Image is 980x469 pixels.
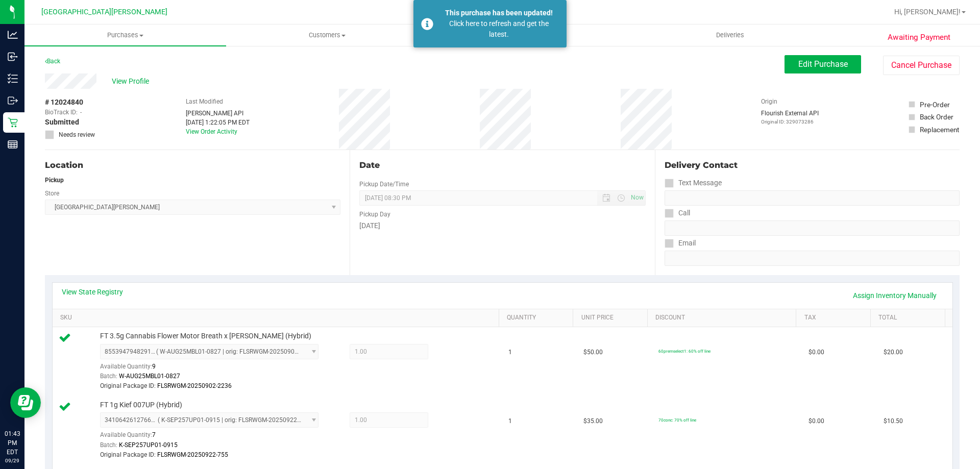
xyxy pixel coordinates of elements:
[5,457,20,464] p: 09/29
[100,428,330,448] div: Available Quantity:
[186,109,250,118] div: [PERSON_NAME] API
[629,24,831,46] a: Deliveries
[24,31,226,40] span: Purchases
[665,206,690,220] label: Call
[702,31,758,40] span: Deliveries
[41,8,167,16] span: [GEOGRAPHIC_DATA][PERSON_NAME]
[884,416,903,426] span: $10.50
[785,55,861,73] button: Edit Purchase
[45,189,59,198] label: Store
[157,451,228,458] span: FLSRWGM-20250922-755
[583,348,603,357] span: $50.00
[100,400,182,410] span: FT 1g Kief 007UP (Hybrid)
[761,109,819,126] div: Flourish External API
[808,416,824,426] span: $0.00
[45,58,60,65] a: Back
[100,359,330,379] div: Available Quantity:
[45,97,83,108] span: # 12024840
[119,441,178,449] span: K-SEP257UP01-0915
[8,117,18,128] inline-svg: Retail
[45,159,340,171] div: Location
[581,314,644,322] a: Unit Price
[359,210,390,219] label: Pickup Day
[100,441,117,449] span: Batch:
[359,220,645,231] div: [DATE]
[62,287,123,297] a: View State Registry
[112,76,153,87] span: View Profile
[24,24,226,46] a: Purchases
[60,314,495,322] a: SKU
[665,176,722,190] label: Text Message
[8,73,18,84] inline-svg: Inventory
[8,30,18,40] inline-svg: Analytics
[8,52,18,62] inline-svg: Inbound
[920,112,953,122] div: Back Order
[59,130,95,139] span: Needs review
[226,24,428,46] a: Customers
[920,100,950,110] div: Pre-Order
[439,8,559,18] div: This purchase has been updated!
[100,451,156,458] span: Original Package ID:
[665,236,696,251] label: Email
[45,108,78,117] span: BioTrack ID:
[359,159,645,171] div: Date
[45,117,79,128] span: Submitted
[804,314,867,322] a: Tax
[119,373,180,380] span: W-AUG25MBL01-0827
[665,220,960,236] input: Format: (999) 999-9999
[846,287,943,304] a: Assign Inventory Manually
[45,177,64,184] strong: Pickup
[227,31,427,40] span: Customers
[888,32,950,43] span: Awaiting Payment
[186,97,223,106] label: Last Modified
[894,8,961,16] span: Hi, [PERSON_NAME]!
[100,331,311,341] span: FT 3.5g Cannabis Flower Motor Breath x [PERSON_NAME] (Hybrid)
[5,429,20,457] p: 01:43 PM EDT
[439,18,559,40] div: Click here to refresh and get the latest.
[152,363,156,370] span: 9
[186,118,250,127] div: [DATE] 1:22:05 PM EDT
[665,159,960,171] div: Delivery Contact
[507,314,569,322] a: Quantity
[100,382,156,389] span: Original Package ID:
[157,382,232,389] span: FLSRWGM-20250902-2236
[665,190,960,206] input: Format: (999) 999-9999
[152,431,156,438] span: 7
[658,417,696,423] span: 70conc: 70% off line
[658,349,710,354] span: 60premselect1: 60% off line
[798,59,848,69] span: Edit Purchase
[8,95,18,106] inline-svg: Outbound
[583,416,603,426] span: $35.00
[186,128,237,135] a: View Order Activity
[655,314,792,322] a: Discount
[80,108,82,117] span: -
[8,139,18,150] inline-svg: Reports
[920,125,959,135] div: Replacement
[508,416,512,426] span: 1
[508,348,512,357] span: 1
[359,180,409,189] label: Pickup Date/Time
[808,348,824,357] span: $0.00
[10,387,41,418] iframe: Resource center
[761,97,777,106] label: Origin
[884,348,903,357] span: $20.00
[100,373,117,380] span: Batch:
[761,118,819,126] p: Original ID: 329073286
[878,314,941,322] a: Total
[883,56,960,75] button: Cancel Purchase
